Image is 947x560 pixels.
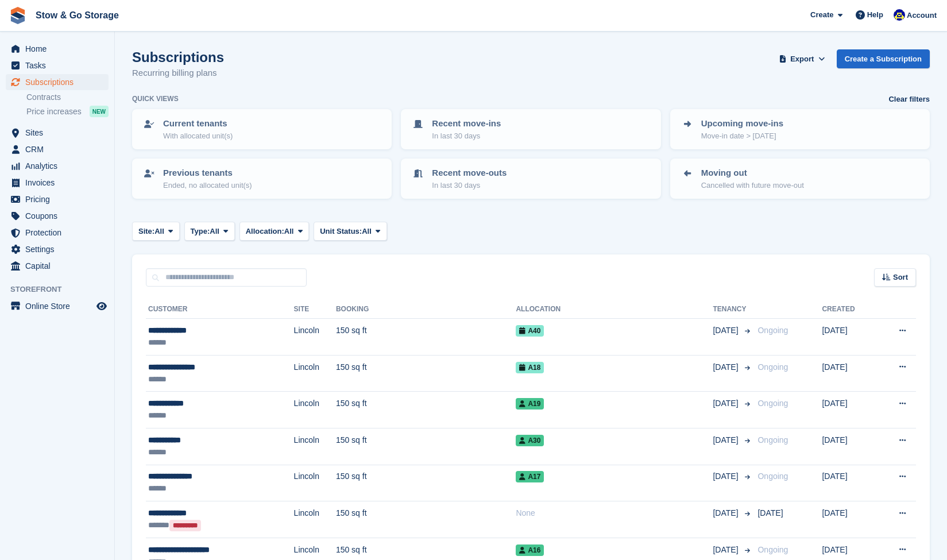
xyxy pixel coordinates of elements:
[867,9,883,21] span: Help
[294,300,336,319] th: Site
[713,325,740,337] span: [DATE]
[777,49,828,68] button: Export
[757,472,788,481] span: Ongoing
[294,428,336,465] td: Lincoln
[184,222,235,241] button: Type: All
[822,501,876,538] td: [DATE]
[713,434,740,446] span: [DATE]
[163,130,233,142] p: With allocated unit(s)
[713,544,740,556] span: [DATE]
[146,300,294,319] th: Customer
[25,125,94,141] span: Sites
[336,392,516,428] td: 150 sq ft
[336,501,516,538] td: 150 sq ft
[95,299,109,313] a: Preview store
[516,325,544,337] span: A40
[822,355,876,392] td: [DATE]
[822,319,876,356] td: [DATE]
[516,544,544,556] span: A16
[516,435,544,446] span: A30
[822,428,876,465] td: [DATE]
[810,9,833,21] span: Create
[6,125,109,141] a: menu
[6,57,109,74] a: menu
[671,160,929,198] a: Moving out Cancelled with future move-out
[25,141,94,157] span: CRM
[294,392,336,428] td: Lincoln
[6,141,109,157] a: menu
[26,92,109,103] a: Contracts
[138,226,154,237] span: Site:
[516,362,544,373] span: A18
[713,300,753,319] th: Tenancy
[336,300,516,319] th: Booking
[320,226,362,237] span: Unit Status:
[284,226,294,237] span: All
[402,110,659,148] a: Recent move-ins In last 30 days
[26,106,82,117] span: Price increases
[713,507,740,519] span: [DATE]
[822,300,876,319] th: Created
[239,222,310,241] button: Allocation: All
[210,226,219,237] span: All
[6,241,109,257] a: menu
[336,465,516,501] td: 150 sq ft
[10,284,114,295] span: Storefront
[432,167,507,180] p: Recent move-outs
[757,326,788,335] span: Ongoing
[90,106,109,117] div: NEW
[701,167,804,180] p: Moving out
[516,471,544,482] span: A17
[362,226,372,237] span: All
[757,545,788,554] span: Ongoing
[907,10,937,21] span: Account
[822,465,876,501] td: [DATE]
[31,6,123,25] a: Stow & Go Storage
[163,117,233,130] p: Current tenants
[163,167,252,180] p: Previous tenants
[432,130,501,142] p: In last 30 days
[294,355,336,392] td: Lincoln
[246,226,284,237] span: Allocation:
[894,9,905,21] img: Rob Good-Stephenson
[701,117,783,130] p: Upcoming move-ins
[132,67,224,80] p: Recurring billing plans
[6,74,109,90] a: menu
[757,362,788,372] span: Ongoing
[888,94,930,105] a: Clear filters
[132,94,179,104] h6: Quick views
[893,272,908,283] span: Sort
[432,180,507,191] p: In last 30 days
[837,49,930,68] a: Create a Subscription
[713,397,740,410] span: [DATE]
[6,225,109,241] a: menu
[336,319,516,356] td: 150 sq ft
[154,226,164,237] span: All
[132,222,180,241] button: Site: All
[671,110,929,148] a: Upcoming move-ins Move-in date > [DATE]
[822,392,876,428] td: [DATE]
[132,49,224,65] h1: Subscriptions
[25,241,94,257] span: Settings
[25,158,94,174] span: Analytics
[713,470,740,482] span: [DATE]
[133,160,391,198] a: Previous tenants Ended, no allocated unit(s)
[516,300,713,319] th: Allocation
[294,319,336,356] td: Lincoln
[25,191,94,207] span: Pricing
[6,158,109,174] a: menu
[701,180,804,191] p: Cancelled with future move-out
[336,428,516,465] td: 150 sq ft
[25,208,94,224] span: Coupons
[516,507,713,519] div: None
[294,501,336,538] td: Lincoln
[314,222,386,241] button: Unit Status: All
[6,258,109,274] a: menu
[432,117,501,130] p: Recent move-ins
[516,398,544,410] span: A19
[25,225,94,241] span: Protection
[757,508,783,517] span: [DATE]
[757,399,788,408] span: Ongoing
[26,105,109,118] a: Price increases NEW
[6,191,109,207] a: menu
